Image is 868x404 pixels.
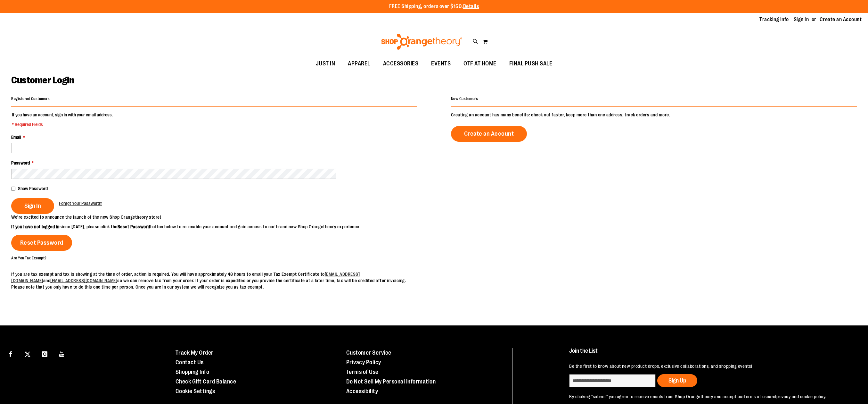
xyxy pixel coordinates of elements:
button: Sign In [11,198,54,214]
p: By clicking "submit" you agree to receive emails from Shop Orangetheory and accept our and [569,393,849,400]
img: Twitter [25,351,30,357]
img: Shop Orangetheory [380,34,463,50]
p: Creating an account has many benefits: check out faster, keep more than one address, track orders... [451,112,857,118]
p: FREE Shipping, orders over $150. [389,3,479,10]
a: Accessibility [346,388,378,394]
a: OTF AT HOME [457,56,503,71]
a: Track My Order [176,349,214,356]
span: Reset Password [20,239,63,246]
a: Do Not Sell My Personal Information [346,378,436,385]
a: Shopping Info [176,369,209,375]
a: APPAREL [341,56,377,71]
a: Terms of Use [346,369,379,375]
a: Cookie Settings [176,388,215,394]
a: FINAL PUSH SALE [503,56,559,71]
a: Visit our X page [22,348,33,359]
p: Be the first to know about new product drops, exclusive collaborations, and shopping events! [569,363,849,369]
a: Create an Account [451,126,527,142]
span: JUST IN [316,56,335,71]
span: OTF AT HOME [463,56,496,71]
a: [EMAIL_ADDRESS][DOMAIN_NAME] [50,278,117,283]
span: * Required Fields [12,121,113,128]
a: Check Gift Card Balance [176,378,236,385]
strong: If you have not logged in [11,224,60,229]
span: Email [11,135,21,140]
a: Tracking Info [759,16,789,23]
strong: Registered Customers [11,97,50,101]
span: EVENTS [431,56,451,71]
strong: Are You Tax Exempt? [11,256,47,260]
a: terms of use [744,394,769,399]
a: Reset Password [11,235,72,251]
input: enter email [569,374,656,387]
span: Create an Account [464,130,514,137]
a: Customer Service [346,349,391,356]
span: Sign Up [668,377,686,384]
span: Forgot Your Password? [59,201,102,206]
span: FINAL PUSH SALE [509,56,553,71]
a: Forgot Your Password? [59,200,102,206]
a: Sign In [794,16,809,23]
a: JUST IN [309,56,342,71]
a: Details [463,4,479,9]
a: Create an Account [820,16,862,23]
p: since [DATE], please click the button below to re-enable your account and gain access to our bran... [11,223,434,230]
button: Sign Up [657,374,697,387]
span: APPAREL [348,56,370,71]
p: If you are tax exempt and tax is showing at the time of order, action is required. You will have ... [11,271,417,290]
p: We’re excited to announce the launch of the new Shop Orangetheory store! [11,214,434,220]
span: Sign In [24,202,41,209]
span: ACCESSORIES [383,56,419,71]
a: Visit our Instagram page [39,348,50,359]
strong: New Customers [451,97,478,101]
a: EVENTS [425,56,457,71]
a: Visit our Facebook page [5,348,16,359]
a: Privacy Policy [346,359,381,366]
strong: Reset Password [118,224,150,229]
a: Contact Us [176,359,204,366]
a: ACCESSORIES [377,56,425,71]
h4: Join the List [569,348,849,360]
a: privacy and cookie policy. [776,394,826,399]
legend: If you have an account, sign in with your email address. [11,112,113,128]
span: Show Password [18,186,48,191]
span: Customer Login [11,75,74,86]
a: Visit our Youtube page [56,348,68,359]
span: Password [11,160,30,165]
